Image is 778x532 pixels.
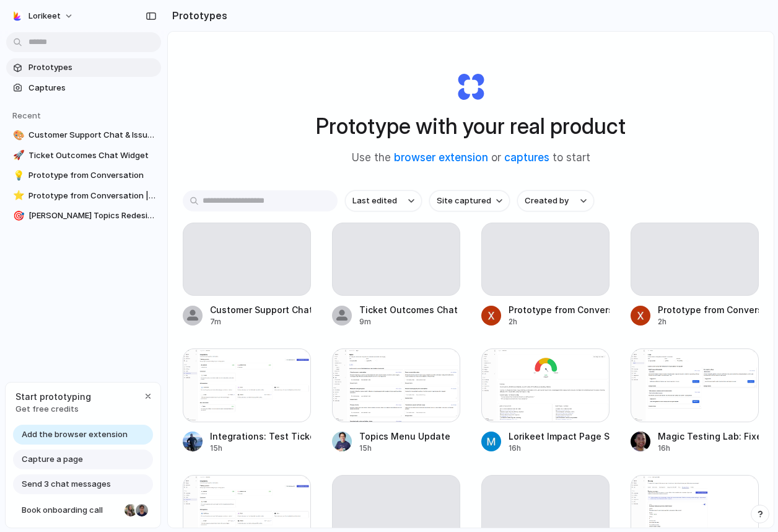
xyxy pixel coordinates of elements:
[12,110,41,120] span: Recent
[183,348,311,453] a: Integrations: Test Ticketing Button - FailingIntegrations: Test Ticketing Button - Failing15h
[15,390,91,403] span: Start prototyping
[15,403,91,415] span: Get free credits
[316,110,626,143] h1: Prototype with your real product
[332,348,460,453] a: Topics Menu UpdateTopics Menu Update15h
[359,303,460,316] div: Ticket Outcomes Chat Widget
[345,190,422,211] button: Last edited
[13,209,22,223] div: 🎯
[13,148,22,162] div: 🚀
[134,503,149,518] div: Christian Iacullo
[394,151,488,164] a: browser extension
[6,146,161,165] a: 🚀Ticket Outcomes Chat Widget
[13,169,22,183] div: 💡
[28,129,156,141] span: Customer Support Chat & Issue Logging Tool
[525,195,569,207] span: Created by
[6,166,161,185] a: 💡Prototype from Conversation
[658,303,759,316] div: Prototype from Conversation | Lorikeet
[658,316,759,327] div: 2h
[359,316,460,327] div: 9m
[28,82,156,94] span: Captures
[509,303,610,316] div: Prototype from Conversation
[509,430,610,443] div: Lorikeet Impact Page Sketch
[183,223,311,327] a: Customer Support Chat & Issue Logging Tool7m
[6,126,161,144] a: 🎨Customer Support Chat & Issue Logging Tool
[509,316,610,327] div: 2h
[6,187,161,205] a: ⭐Prototype from Conversation | Lorikeet
[210,303,311,316] div: Customer Support Chat & Issue Logging Tool
[22,428,128,441] span: Add the browser extension
[28,169,156,182] span: Prototype from Conversation
[517,190,594,211] button: Created by
[6,6,80,26] button: Lorikeet
[28,61,156,74] span: Prototypes
[658,443,759,454] div: 16h
[359,443,450,454] div: 15h
[13,500,153,520] a: Book onboarding call
[28,210,156,222] span: [PERSON_NAME] Topics Redesign: Lorikeet Adjustment
[210,430,311,443] div: Integrations: Test Ticketing Button - Failing
[332,223,460,327] a: Ticket Outcomes Chat Widget9m
[11,210,24,222] button: 🎯
[11,190,24,202] button: ⭐
[352,150,590,166] span: Use the or to start
[6,206,161,225] a: 🎯[PERSON_NAME] Topics Redesign: Lorikeet Adjustment
[13,425,153,445] a: Add the browser extension
[22,478,111,490] span: Send 3 chat messages
[658,430,759,443] div: Magic Testing Lab: Fixes
[437,195,491,207] span: Site captured
[28,190,156,202] span: Prototype from Conversation | Lorikeet
[429,190,510,211] button: Site captured
[631,223,759,327] a: Prototype from Conversation | Lorikeet2h
[13,128,22,143] div: 🎨
[11,149,24,162] button: 🚀
[22,504,120,516] span: Book onboarding call
[22,453,83,466] span: Capture a page
[509,443,610,454] div: 16h
[481,348,610,453] a: Lorikeet Impact Page SketchLorikeet Impact Page Sketch16h
[359,430,450,443] div: Topics Menu Update
[28,10,61,22] span: Lorikeet
[11,129,24,141] button: 🎨
[210,316,311,327] div: 7m
[481,223,610,327] a: Prototype from Conversation2h
[28,149,156,162] span: Ticket Outcomes Chat Widget
[504,151,549,164] a: captures
[631,348,759,453] a: Magic Testing Lab: FixesMagic Testing Lab: Fixes16h
[123,503,138,518] div: Nicole Kubica
[167,8,227,23] h2: Prototypes
[352,195,397,207] span: Last edited
[6,58,161,77] a: Prototypes
[6,79,161,97] a: Captures
[11,169,24,182] button: 💡
[13,188,22,203] div: ⭐
[210,443,311,454] div: 15h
